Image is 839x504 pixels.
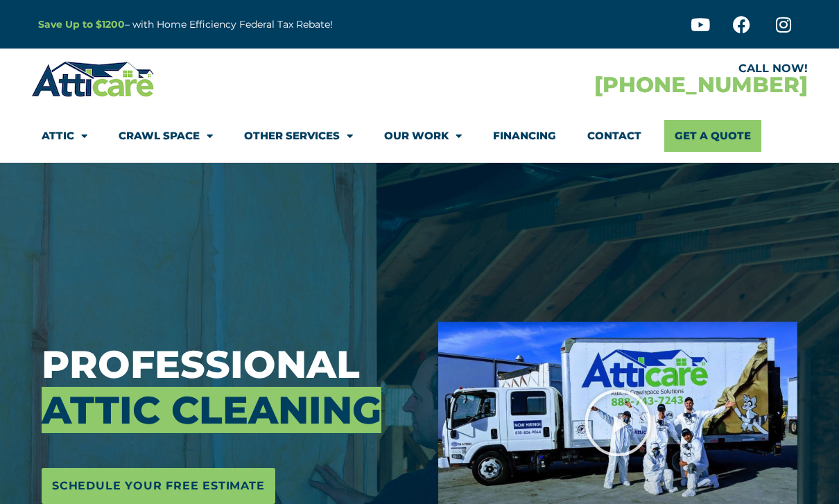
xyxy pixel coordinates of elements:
[587,120,641,152] a: Contact
[38,18,125,31] a: Save Up to $1200
[42,387,381,433] span: Attic Cleaning
[42,468,275,504] a: Schedule Your Free Estimate
[493,120,556,152] a: Financing
[42,120,797,152] nav: Menu
[38,17,487,33] p: – with Home Efficiency Federal Tax Rebate!
[119,120,213,152] a: Crawl Space
[419,63,808,74] div: CALL NOW!
[384,120,462,152] a: Our Work
[583,388,652,458] div: Play Video
[42,120,87,152] a: Attic
[664,120,761,152] a: Get A Quote
[52,475,265,497] span: Schedule Your Free Estimate
[42,342,417,433] h3: Professional
[244,120,353,152] a: Other Services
